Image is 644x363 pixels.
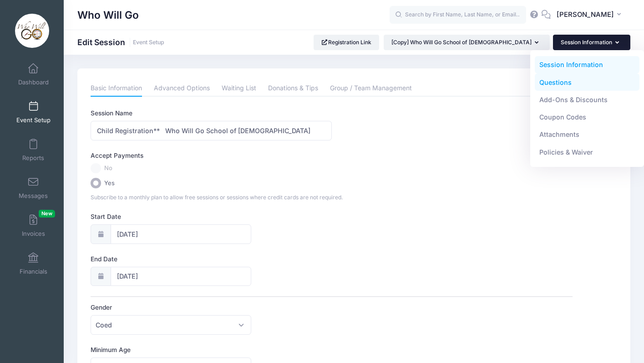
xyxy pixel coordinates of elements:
[91,178,101,188] input: Yes
[314,35,380,50] a: Registration Link
[104,179,115,188] span: Yes
[530,50,644,167] div: Session Information
[91,315,251,335] span: Coed
[391,39,532,46] span: [Copy] Who Will Go School of [DEMOGRAPHIC_DATA]
[16,116,51,124] span: Event Setup
[553,35,630,50] button: Session Information
[390,6,526,24] input: Search by First Name, Last Name, or Email...
[91,109,331,118] label: Session Name
[20,268,47,275] span: Financials
[15,14,49,48] img: Who Will Go
[535,73,640,91] a: Questions
[91,80,142,97] a: Basic Information
[535,91,640,109] a: Add-Ons & Discounts
[133,39,164,46] a: Event Setup
[77,5,139,26] h1: Who Will Go
[12,248,55,280] a: Financials
[91,121,331,140] input: Session Name
[77,37,164,47] h1: Edit Session
[104,164,112,173] span: No
[91,194,343,201] span: Subscribe to a monthly plan to allow free sessions or sessions where credit cards are not required.
[96,320,112,330] span: Coed
[39,210,55,218] span: New
[535,56,640,73] a: Session Information
[535,144,640,161] a: Policies & Waiver
[535,126,640,143] a: Attachments
[18,78,49,86] span: Dashboard
[12,58,55,90] a: Dashboard
[330,80,412,97] a: Group / Team Management
[91,345,331,354] label: Minimum Age
[268,80,318,97] a: Donations & Tips
[384,35,550,50] button: [Copy] Who Will Go School of [DEMOGRAPHIC_DATA]
[22,154,44,162] span: Reports
[535,109,640,126] a: Coupon Codes
[91,212,331,221] label: Start Date
[91,151,143,160] label: Accept Payments
[12,210,55,242] a: InvoicesNew
[12,96,55,128] a: Event Setup
[551,5,630,26] button: [PERSON_NAME]
[19,192,48,200] span: Messages
[91,254,331,264] label: End Date
[12,134,55,166] a: Reports
[22,230,45,238] span: Invoices
[12,172,55,204] a: Messages
[91,303,331,312] label: Gender
[154,80,210,97] a: Advanced Options
[557,10,614,20] span: [PERSON_NAME]
[222,80,256,97] a: Waiting List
